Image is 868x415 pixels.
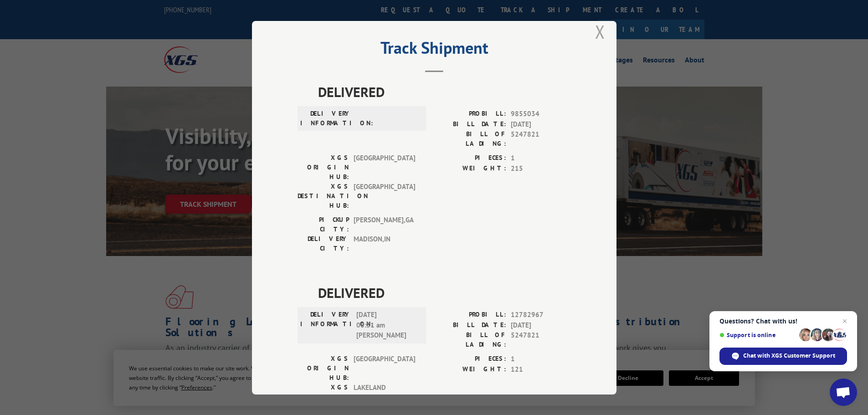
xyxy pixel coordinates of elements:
[434,330,506,349] label: BILL OF LADING:
[511,109,571,119] span: 9855034
[298,234,349,253] label: DELIVERY CITY:
[743,352,835,360] span: Chat with XGS Customer Support
[354,153,415,182] span: [GEOGRAPHIC_DATA]
[298,215,349,234] label: PICKUP CITY:
[354,182,415,210] span: [GEOGRAPHIC_DATA]
[300,310,352,341] label: DELIVERY INFORMATION:
[434,119,506,129] label: BILL DATE:
[318,82,571,102] span: DELIVERED
[511,310,571,320] span: 12782967
[300,109,352,128] label: DELIVERY INFORMATION:
[298,383,349,411] label: XGS DESTINATION HUB:
[719,348,847,365] div: Chat with XGS Customer Support
[511,129,571,149] span: 5247821
[354,215,415,234] span: [PERSON_NAME] , GA
[434,109,506,119] label: PROBILL:
[298,182,349,210] label: XGS DESTINATION HUB:
[298,41,571,59] h2: Track Shipment
[511,320,571,330] span: [DATE]
[356,310,418,341] span: [DATE] 08:31 am [PERSON_NAME]
[511,364,571,374] span: 121
[719,332,796,338] span: Support is online
[434,354,506,364] label: PIECES:
[298,153,349,182] label: XGS ORIGIN HUB:
[298,354,349,383] label: XGS ORIGIN HUB:
[511,354,571,364] span: 1
[839,316,850,327] span: Close chat
[511,330,571,349] span: 5247821
[354,383,415,411] span: LAKELAND
[354,234,415,253] span: MADISON , IN
[434,163,506,174] label: WEIGHT:
[354,354,415,383] span: [GEOGRAPHIC_DATA]
[511,153,571,164] span: 1
[511,163,571,174] span: 215
[434,310,506,320] label: PROBILL:
[434,129,506,149] label: BILL OF LADING:
[434,320,506,330] label: BILL DATE:
[318,282,571,303] span: DELIVERED
[434,364,506,374] label: WEIGHT:
[511,119,571,129] span: [DATE]
[719,318,847,325] span: Questions? Chat with us!
[830,379,857,406] div: Open chat
[595,20,605,44] button: Close modal
[434,153,506,164] label: PIECES:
